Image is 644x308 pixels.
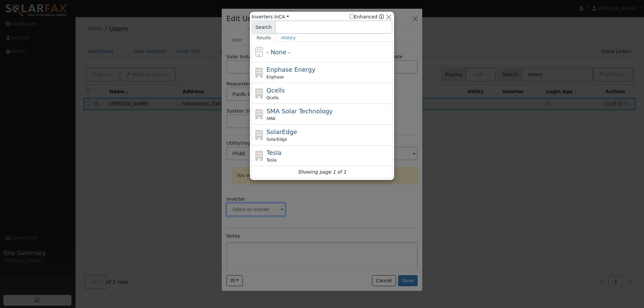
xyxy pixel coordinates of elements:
span: Qcells [267,87,285,94]
span: SolarEdge [267,136,287,142]
span: Tesla [267,149,281,156]
span: Enphase [267,74,284,80]
span: - None - [267,49,290,56]
span: Qcells [267,95,279,101]
a: Results [252,34,276,42]
span: SMA Solar Technology [267,108,333,115]
span: SolarEdge [267,128,297,135]
span: SMA [267,116,275,122]
i: Showing page 1 of 1 [298,169,346,176]
span: Tesla [267,157,277,163]
a: History [276,34,301,42]
span: Search [252,20,275,34]
span: Enphase Energy [267,66,316,73]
